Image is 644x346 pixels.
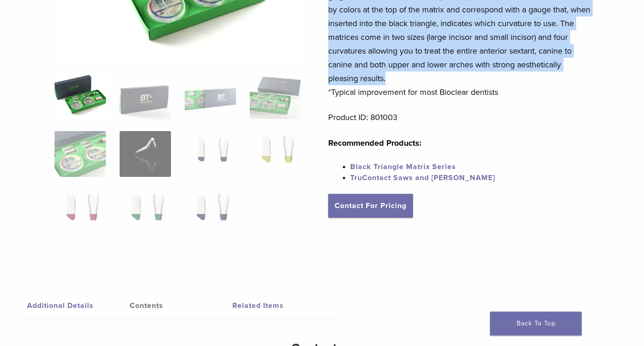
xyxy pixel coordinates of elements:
[328,110,591,124] p: Product ID: 801003
[250,131,301,177] img: Black Triangle (BT) Kit - Image 8
[328,194,413,218] a: Contact For Pricing
[350,173,495,182] a: TruContact Saws and [PERSON_NAME]
[27,293,130,319] a: Additional Details
[185,131,236,177] img: Black Triangle (BT) Kit - Image 7
[350,162,456,171] a: Black Triangle Matrix Series
[232,293,335,319] a: Related Items
[55,131,106,177] img: Black Triangle (BT) Kit - Image 5
[120,73,171,119] img: Black Triangle (BT) Kit - Image 2
[55,73,106,119] img: Intro-Black-Triangle-Kit-6-Copy-e1548792917662-324x324.jpg
[120,131,171,177] img: Black Triangle (BT) Kit - Image 6
[120,189,171,235] img: Black Triangle (BT) Kit - Image 10
[185,189,236,235] img: Black Triangle (BT) Kit - Image 11
[130,293,232,319] a: Contents
[490,312,582,335] a: Back To Top
[55,189,106,235] img: Black Triangle (BT) Kit - Image 9
[328,138,422,148] strong: Recommended Products:
[250,73,301,119] img: Black Triangle (BT) Kit - Image 4
[185,73,236,119] img: Black Triangle (BT) Kit - Image 3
